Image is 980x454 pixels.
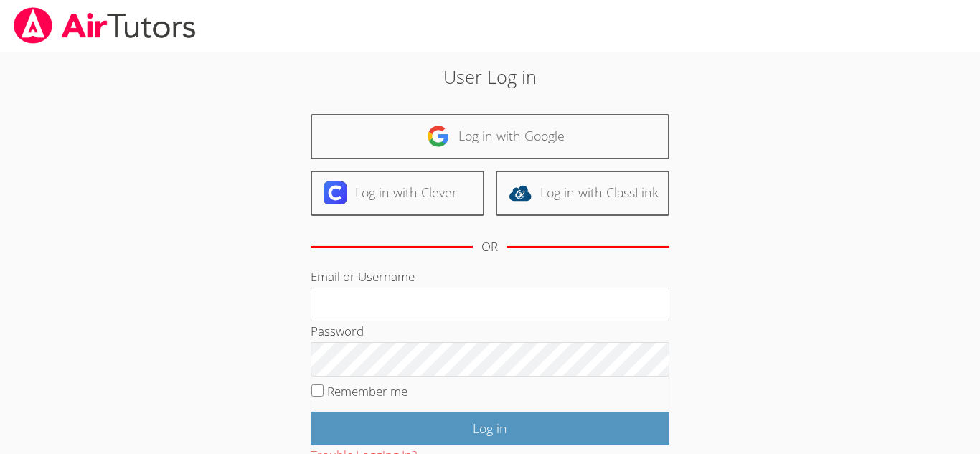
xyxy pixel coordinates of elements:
label: Email or Username [311,268,415,285]
label: Password [311,323,364,339]
a: Log in with Clever [311,171,484,216]
input: Log in [311,412,669,445]
a: Log in with ClassLink [496,171,669,216]
div: OR [481,237,498,257]
img: airtutors_banner-c4298cdbf04f3fff15de1276eac7730deb9818008684d7c2e4769d2f7ddbe033.png [12,7,197,44]
label: Remember me [327,383,407,399]
h2: User Log in [225,63,755,90]
img: classlink-logo-d6bb404cc1216ec64c9a2012d9dc4662098be43eaf13dc465df04b49fa7ab582.svg [509,181,532,204]
img: google-logo-50288ca7cdecda66e5e0955fdab243c47b7ad437acaf1139b6f446037453330a.svg [427,125,450,148]
img: clever-logo-6eab21bc6e7a338710f1a6ff85c0baf02591cd810cc4098c63d3a4b26e2feb20.svg [324,181,347,204]
a: Log in with Google [311,114,669,159]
